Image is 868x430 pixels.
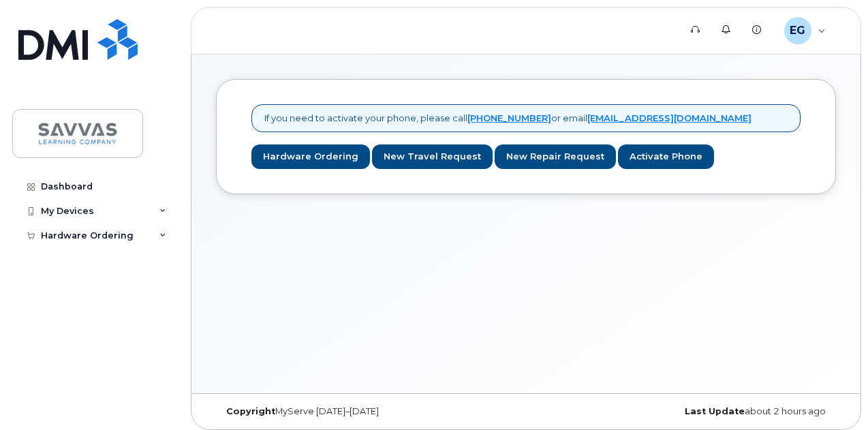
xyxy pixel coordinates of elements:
a: New Travel Request [372,144,493,170]
a: [EMAIL_ADDRESS][DOMAIN_NAME] [587,112,751,123]
a: Hardware Ordering [251,144,370,170]
div: about 2 hours ago [630,406,836,417]
div: MyServe [DATE]–[DATE] [216,406,422,417]
a: New Repair Request [495,144,616,170]
strong: Last Update [685,406,745,416]
a: Activate Phone [618,144,714,170]
strong: Copyright [226,406,275,416]
p: If you need to activate your phone, please call or email [264,112,751,125]
a: [PHONE_NUMBER] [467,112,551,123]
